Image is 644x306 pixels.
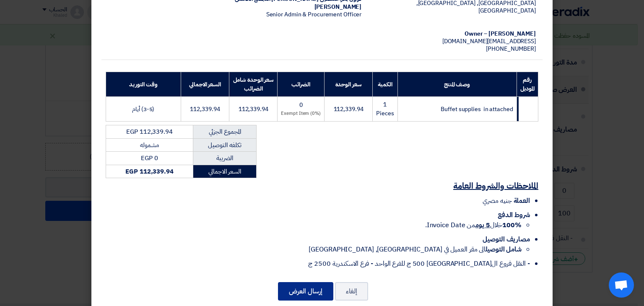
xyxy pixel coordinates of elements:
button: إرسال العرض [278,282,333,301]
span: مصاريف التوصيل [483,234,530,244]
button: إلغاء [335,282,368,301]
th: رقم الموديل [517,72,538,97]
span: [PERSON_NAME] [314,3,362,11]
span: 1 Pieces [376,100,394,118]
span: Buffet supplies in attached [441,105,513,114]
span: Senior Admin & Procurement Officer [266,10,362,19]
strong: شامل التوصيل [486,244,522,254]
u: الملاحظات والشروط العامة [453,179,538,192]
span: 112,339.94 [190,105,220,114]
th: وقت التوريد [106,72,181,97]
div: (0%) Exempt Item [281,110,320,117]
th: وصف المنتج [397,72,517,97]
span: 112,339.94 [239,105,268,114]
li: الى مقر العميل في [GEOGRAPHIC_DATA], [GEOGRAPHIC_DATA] [106,244,522,254]
span: مشموله [140,140,158,150]
td: المجموع الجزئي [193,125,257,139]
th: الضرائب [278,72,324,97]
th: السعر الاجمالي [181,72,229,97]
th: الكمية [373,72,397,97]
td: EGP 112,339.94 [106,125,193,139]
span: 112,339.94 [334,105,364,114]
div: [PERSON_NAME] – Owner [375,30,536,38]
td: الضريبة [193,152,257,165]
td: تكلفه التوصيل [193,138,257,152]
span: 0 [299,101,303,109]
span: [PHONE_NUMBER] [486,44,536,53]
u: 5 يوم [475,220,490,230]
li: - النقل فروع ال[GEOGRAPHIC_DATA] 500 ج للفرع الواحد - فرع الاسكندرية 2500 ج [106,259,530,269]
strong: EGP 112,339.94 [125,167,174,176]
span: [EMAIL_ADDRESS][DOMAIN_NAME] [442,37,536,46]
strong: 100% [502,220,522,230]
td: السعر الاجمالي [193,165,257,178]
th: سعر الوحدة شامل الضرائب [229,72,278,97]
span: شروط الدفع [498,210,530,220]
span: EGP 0 [141,153,158,163]
span: خلال من Invoice Date. [425,220,522,230]
th: سعر الوحدة [324,72,372,97]
span: (3-5) أيام [132,105,154,114]
span: جنيه مصري [483,196,512,206]
a: Open chat [609,272,634,298]
span: العملة [514,196,530,206]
